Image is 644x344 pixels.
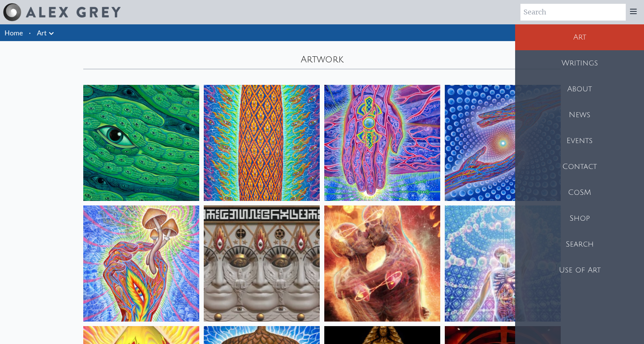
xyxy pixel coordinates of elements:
a: Home [5,29,23,37]
a: News [515,102,644,128]
input: Search [520,4,626,21]
a: Search [515,231,644,257]
a: Use of Art [515,257,644,283]
a: CoSM [515,180,644,205]
a: About [515,76,644,102]
a: Shop [515,205,644,231]
a: Events [515,128,644,154]
a: Writings [515,50,644,76]
a: Contact [515,154,644,180]
a: Art [37,27,47,38]
div: Artwork [79,41,565,70]
a: Art [515,24,644,50]
li: · [26,24,34,41]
